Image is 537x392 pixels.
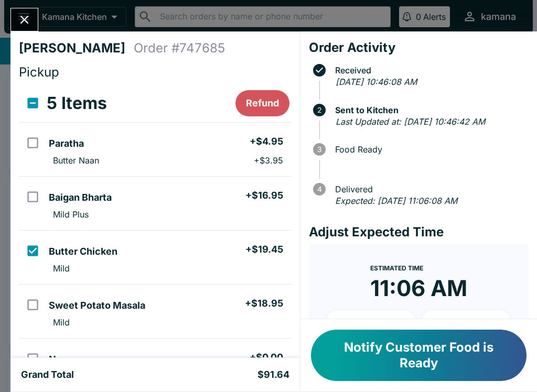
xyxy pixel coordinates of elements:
h5: Butter Chicken [49,245,117,258]
em: Last Updated at: [DATE] 10:46:42 AM [336,116,485,127]
text: 3 [317,145,321,154]
h4: Order # 747685 [134,40,225,56]
h5: + $18.95 [245,297,283,310]
button: + 20 [421,310,512,336]
h3: 5 Items [47,93,107,114]
table: orders table [19,84,292,392]
span: Sent to Kitchen [330,105,529,115]
span: Received [330,66,529,75]
p: Mild Plus [53,209,89,220]
p: Butter Naan [53,155,99,166]
text: 2 [317,106,321,114]
span: Pickup [19,64,59,80]
h5: + $4.95 [250,135,283,148]
button: + 10 [326,310,417,336]
h5: Naan [49,353,72,366]
button: Refund [235,90,289,116]
h5: Baigan Bharta [49,191,112,204]
h4: Adjust Expected Time [309,224,529,240]
h5: + $0.00 [250,351,283,364]
text: 4 [317,185,321,193]
h5: Sweet Potato Masala [49,299,145,312]
button: Close [11,8,38,31]
em: [DATE] 10:46:08 AM [336,77,417,87]
span: Food Ready [330,145,529,154]
h5: Paratha [49,137,84,150]
h5: + $16.95 [245,189,283,202]
span: Delivered [330,184,529,194]
em: Expected: [DATE] 11:06:08 AM [335,195,457,206]
h4: Order Activity [309,40,529,56]
p: Mild [53,317,70,328]
span: Estimated Time [370,264,423,272]
p: Mild [53,263,70,274]
h4: [PERSON_NAME] [19,40,134,56]
time: 11:06 AM [370,275,467,302]
button: Notify Customer Food is Ready [311,330,527,381]
h5: + $19.45 [245,243,283,256]
h5: $91.64 [257,368,289,381]
h5: Grand Total [21,368,74,381]
p: + $3.95 [254,155,283,166]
